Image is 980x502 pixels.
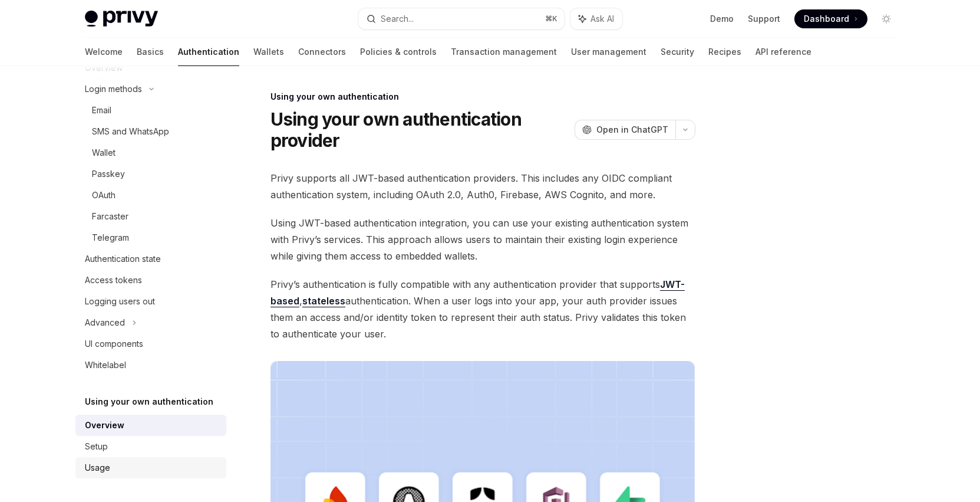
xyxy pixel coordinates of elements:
a: Passkey [75,163,226,185]
span: Ask AI [590,13,614,25]
div: Authentication state [85,252,161,266]
h1: Using your own authentication provider [270,109,570,151]
div: Login methods [85,82,142,96]
a: User management [571,38,646,66]
a: Demo [710,13,734,25]
span: Using JWT-based authentication integration, you can use your existing authentication system with ... [270,215,695,264]
button: Ask AI [570,8,622,29]
div: OAuth [92,188,116,202]
button: Open in ChatGPT [575,120,675,140]
img: light logo [85,11,158,27]
div: SMS and WhatsApp [92,124,169,139]
a: SMS and WhatsApp [75,121,226,142]
button: Toggle dark mode [877,9,896,28]
div: Usage [85,461,110,475]
a: Logging users out [75,291,226,312]
h5: Using your own authentication [85,395,213,409]
a: OAuth [75,185,226,206]
span: Open in ChatGPT [596,124,668,136]
div: Wallet [92,146,116,160]
a: UI components [75,333,226,355]
a: Wallets [253,38,284,66]
span: Dashboard [804,13,849,25]
div: Whitelabel [85,358,126,372]
a: Authentication [178,38,239,66]
a: stateless [302,295,345,307]
div: Email [92,103,111,117]
a: API reference [755,38,811,66]
a: Whitelabel [75,355,226,376]
div: Search... [381,12,414,26]
a: Policies & controls [360,38,437,66]
div: Farcaster [92,209,128,224]
a: Email [75,100,226,121]
a: Access tokens [75,270,226,291]
a: Setup [75,436,226,457]
a: Overview [75,415,226,436]
span: ⌘ K [545,14,557,24]
a: Basics [137,38,164,66]
a: Usage [75,457,226,478]
div: UI components [85,337,143,351]
a: Authentication state [75,248,226,270]
a: Connectors [298,38,346,66]
a: Farcaster [75,206,226,227]
a: Welcome [85,38,123,66]
span: Privy supports all JWT-based authentication providers. This includes any OIDC compliant authentic... [270,170,695,203]
div: Passkey [92,167,125,181]
div: Access tokens [85,273,142,287]
a: Dashboard [794,9,867,28]
div: Overview [85,418,124,432]
div: Logging users out [85,294,155,309]
button: Search...⌘K [358,8,565,29]
a: Support [748,13,780,25]
div: Setup [85,439,108,454]
div: Advanced [85,316,125,330]
span: Privy’s authentication is fully compatible with any authentication provider that supports , authe... [270,276,695,342]
a: Security [661,38,694,66]
a: Transaction management [451,38,557,66]
div: Using your own authentication [270,91,695,103]
a: Wallet [75,142,226,163]
a: Recipes [708,38,741,66]
div: Telegram [92,231,129,245]
a: Telegram [75,227,226,248]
